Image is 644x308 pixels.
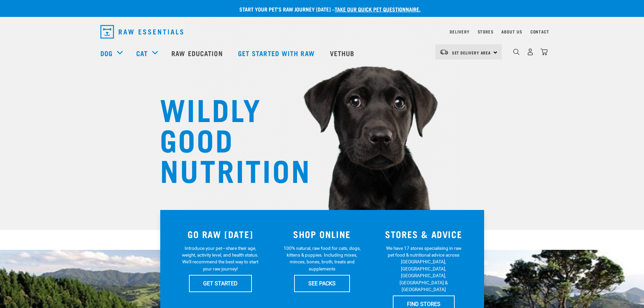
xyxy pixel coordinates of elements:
[282,245,362,273] p: 100% natural, raw food for cats, dogs, kittens & puppies. Including mixes, minces, bones, broth, ...
[513,49,520,55] img: home-icon-1@2x.png
[384,245,463,293] p: We have 17 stores specialising in raw pet food & nutritional advice across [GEOGRAPHIC_DATA], [GE...
[95,22,549,41] nav: dropdown navigation
[231,40,323,67] a: Get started with Raw
[275,229,369,239] h3: SHOP ONLINE
[136,48,148,58] a: Cat
[541,48,548,55] img: home-icon@2x.png
[100,48,113,58] a: Dog
[478,30,494,33] a: Stores
[439,49,449,55] img: van-moving.png
[501,30,522,33] a: About Us
[527,48,534,55] img: user.png
[335,7,421,10] a: take our quick pet questionnaire.
[165,40,231,67] a: Raw Education
[530,30,549,33] a: Contact
[294,275,350,292] a: SEE PACKS
[450,30,469,33] a: Delivery
[174,229,267,239] h3: GO RAW [DATE]
[100,25,183,39] img: Raw Essentials Logo
[189,275,252,292] a: GET STARTED
[323,40,363,67] a: Vethub
[452,51,491,54] span: Set Delivery Area
[377,229,471,239] h3: STORES & ADVICE
[181,245,260,273] p: Introduce your pet—share their age, weight, activity level, and health status. We'll recommend th...
[160,93,295,184] h1: WILDLY GOOD NUTRITION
